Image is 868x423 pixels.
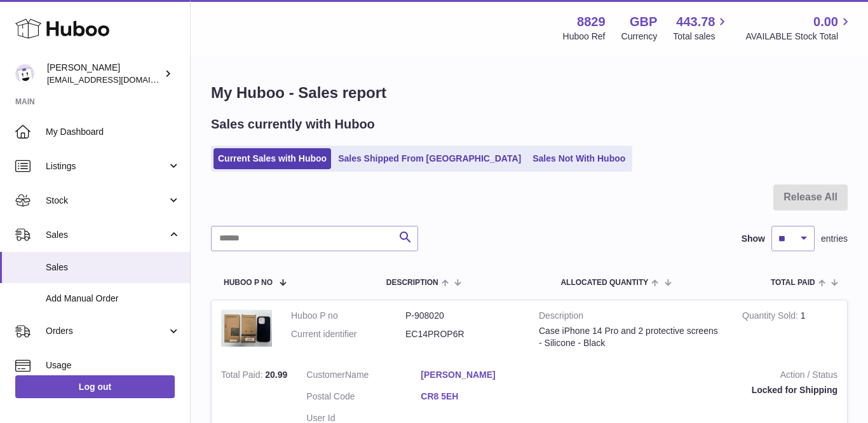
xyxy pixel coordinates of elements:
[554,369,837,384] strong: Action / Status
[742,310,801,324] strong: Quantity Sold
[46,229,167,241] span: Sales
[265,370,287,380] span: 20.99
[15,64,34,83] img: commandes@kpmatech.com
[405,310,520,322] dd: P-908020
[47,74,187,85] span: [EMAIL_ADDRESS][DOMAIN_NAME]
[291,310,405,322] dt: Huboo P no
[745,31,853,43] span: AVAILABLE Stock Total
[334,148,526,169] a: Sales Shipped From [GEOGRAPHIC_DATA]
[306,391,421,406] dt: Postal Code
[621,31,658,43] div: Currency
[46,293,180,305] span: Add Manual Order
[673,13,729,43] a: 443.78 Total sales
[733,300,847,359] td: 1
[46,261,180,274] span: Sales
[405,328,520,340] dd: EC14PROP6R
[221,370,265,383] strong: Total Paid
[813,13,838,31] span: 0.00
[306,370,345,380] span: Customer
[821,233,848,245] span: entries
[15,375,175,398] a: Log out
[46,325,167,337] span: Orders
[577,13,606,31] strong: 8829
[214,148,331,169] a: Current Sales with Huboo
[554,384,837,396] div: Locked for Shipping
[46,195,167,207] span: Stock
[46,126,180,138] span: My Dashboard
[563,31,606,43] div: Huboo Ref
[673,31,729,43] span: Total sales
[46,160,167,172] span: Listings
[421,369,535,381] a: [PERSON_NAME]
[224,279,273,287] span: Huboo P no
[47,62,161,86] div: [PERSON_NAME]
[771,279,815,287] span: Total paid
[528,148,630,169] a: Sales Not With Huboo
[211,116,375,133] h2: Sales currently with Huboo
[421,391,535,403] a: CR8 5EH
[46,359,180,371] span: Usage
[539,325,723,349] div: Case iPhone 14 Pro and 2 protective screens - Silicone - Black
[386,279,438,287] span: Description
[221,310,272,347] img: 88291703779368.png
[745,13,853,43] a: 0.00 AVAILABLE Stock Total
[676,13,715,31] span: 443.78
[306,369,421,384] dt: Name
[539,310,723,325] strong: Description
[742,233,765,245] label: Show
[630,13,657,31] strong: GBP
[291,328,405,340] dt: Current identifier
[560,279,648,287] span: ALLOCATED Quantity
[211,83,848,103] h1: My Huboo - Sales report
